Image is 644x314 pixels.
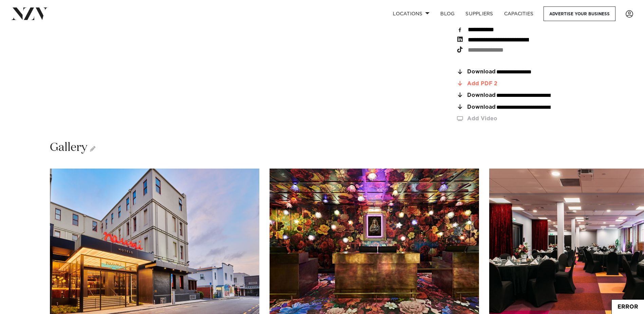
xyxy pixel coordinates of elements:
a: Advertise your business [544,6,615,21]
div: Add PDF 2 [467,81,567,87]
span: Download [467,104,496,110]
a: Locations [387,6,435,21]
span: Download [467,69,496,75]
a: Add PDF 2 [456,81,567,87]
span: Download [467,92,496,98]
a: Capacities [499,6,539,21]
span: Error [612,300,644,314]
a: Add Video [456,116,567,122]
img: nzv-logo.png [11,7,48,20]
h2: Gallery [50,140,95,155]
a: SUPPLIERS [460,6,498,21]
a: BLOG [435,6,460,21]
